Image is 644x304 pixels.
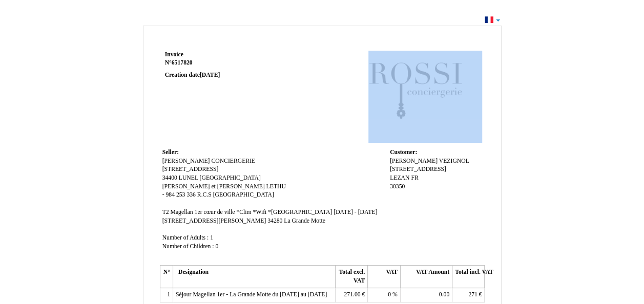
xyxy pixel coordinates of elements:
[162,234,209,241] span: Number of Adults :
[266,183,285,190] span: LETHU
[162,166,219,172] span: [STREET_ADDRESS]
[162,209,333,215] span: T2 Magellan 1er cœur de ville *Clim *Wifi *[GEOGRAPHIC_DATA]
[210,234,213,241] span: 1
[368,266,400,288] th: VAT
[452,266,485,288] th: Total incl. VAT
[390,166,446,172] span: [STREET_ADDRESS]
[335,288,367,302] td: €
[165,51,183,58] span: Invoice
[390,183,405,190] span: 30350
[439,158,469,164] span: VEZIGNOL
[179,175,198,181] span: LUNEL
[165,59,287,67] strong: N°
[176,291,327,298] span: Séjour Magellan 1er - La Grande Motte du [DATE] au [DATE]
[335,266,367,288] th: Total excl. VAT
[388,291,391,298] span: 0
[468,291,477,298] span: 271
[162,243,214,250] span: Number of Children :
[215,243,218,250] span: 0
[173,266,335,288] th: Designation
[284,218,325,224] span: La Grande Motte
[200,72,220,78] span: [DATE]
[400,266,452,288] th: VAT Amount
[452,288,485,302] td: €
[390,175,409,181] span: LEZAN
[390,158,438,164] span: [PERSON_NAME]
[165,191,274,198] span: 984 253 336 R.C.S [GEOGRAPHIC_DATA]
[199,175,260,181] span: [GEOGRAPHIC_DATA]
[162,191,164,198] span: -
[368,288,400,302] td: %
[411,175,418,181] span: FR
[162,175,177,181] span: 34400
[160,288,173,302] td: 1
[390,149,417,156] span: Customer:
[334,209,377,215] span: [DATE] - [DATE]
[162,183,265,190] span: [PERSON_NAME] et [PERSON_NAME]
[344,291,360,298] span: 271.00
[439,291,449,298] span: 0.00
[165,72,220,78] strong: Creation date
[162,218,266,224] span: [STREET_ADDRESS][PERSON_NAME]
[162,149,179,156] span: Seller:
[368,51,482,127] img: logo
[267,218,282,224] span: 34280
[160,266,173,288] th: N°
[172,59,193,66] span: 6517820
[162,158,255,164] span: [PERSON_NAME] CONCIERGERIE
